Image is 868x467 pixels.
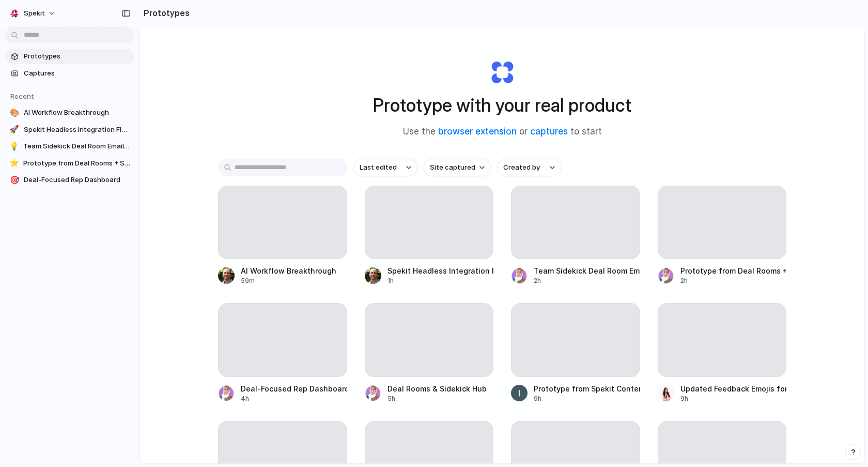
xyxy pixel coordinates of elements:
[5,105,134,120] a: 🎨AI Workflow Breakthrough
[365,303,494,403] a: Deal Rooms & Sidekick Hub5h
[24,175,130,185] span: Deal-Focused Rep Dashboard
[511,186,640,285] a: Team Sidekick Deal Room Email Draft2h
[424,159,491,176] button: Site captured
[9,108,20,118] div: 🎨
[139,7,190,19] h2: Prototypes
[360,162,397,173] span: Last edited
[680,394,787,403] div: 9h
[10,92,34,100] span: Recent
[511,303,640,403] a: Prototype from Spekit Content Map9h
[534,265,640,276] div: Team Sidekick Deal Room Email Draft
[388,276,494,285] div: 1h
[9,125,20,135] div: 🚀
[24,108,130,118] span: AI Workflow Breakthrough
[658,186,787,285] a: Prototype from Deal Rooms + Sidekick Chat2h
[241,394,347,403] div: 4h
[9,158,19,169] div: ⭐
[24,125,130,135] span: Spekit Headless Integration Flow
[241,265,336,276] div: AI Workflow Breakthrough
[5,122,134,138] a: 🚀Spekit Headless Integration Flow
[9,141,19,152] div: 💡
[680,265,787,276] div: Prototype from Deal Rooms + Sidekick Chat
[534,394,640,403] div: 9h
[497,159,561,176] button: Created by
[530,126,568,137] a: captures
[24,8,45,19] span: Spekit
[9,175,20,185] div: 🎯
[5,172,134,188] a: 🎯Deal-Focused Rep Dashboard
[5,49,134,64] a: Prototypes
[658,303,787,403] a: Updated Feedback Emojis for Content Review9h
[534,276,640,285] div: 2h
[218,186,347,285] a: AI Workflow Breakthrough59m
[388,265,494,276] div: Spekit Headless Integration Flow
[218,303,347,403] a: Deal-Focused Rep Dashboard4h
[353,159,417,176] button: Last edited
[438,126,517,137] a: browser extension
[241,276,336,285] div: 59m
[534,383,640,394] div: Prototype from Spekit Content Map
[403,125,602,139] span: Use the or to start
[373,92,631,119] h1: Prototype with your real product
[365,186,494,285] a: Spekit Headless Integration Flow1h
[5,66,134,81] a: Captures
[5,156,134,171] a: ⭐Prototype from Deal Rooms + Sidekick Chat
[503,162,540,173] span: Created by
[680,276,787,285] div: 2h
[23,141,130,152] span: Team Sidekick Deal Room Email Draft
[5,5,61,22] button: Spekit
[24,51,130,62] span: Prototypes
[430,162,475,173] span: Site captured
[241,383,347,394] div: Deal-Focused Rep Dashboard
[680,383,787,394] div: Updated Feedback Emojis for Content Review
[388,383,487,394] div: Deal Rooms & Sidekick Hub
[23,158,130,169] span: Prototype from Deal Rooms + Sidekick Chat
[24,68,130,79] span: Captures
[388,394,487,403] div: 5h
[5,139,134,154] a: 💡Team Sidekick Deal Room Email Draft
